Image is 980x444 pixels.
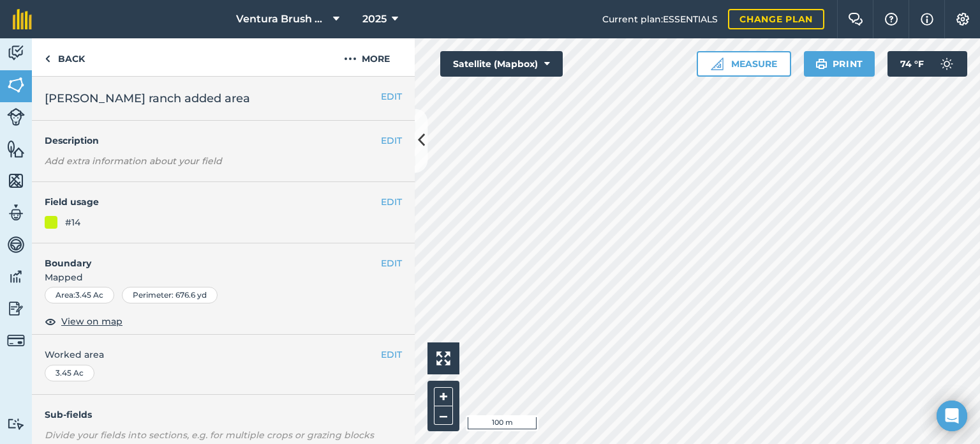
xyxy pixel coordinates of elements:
[7,235,25,254] img: svg+xml;base64,PD94bWwgdmVyc2lvbj0iMS4wIiBlbmNvZGluZz0idXRmLTgiPz4KPCEtLSBHZW5lcmF0b3I6IEFkb2JlIE...
[45,155,222,167] em: Add extra information about your field
[955,13,970,26] img: A cog icon
[7,43,25,63] img: svg+xml;base64,PD94bWwgdmVyc2lvbj0iMS4wIiBlbmNvZGluZz0idXRmLTgiPz4KPCEtLSBHZW5lcmF0b3I6IEFkb2JlIE...
[7,108,25,126] img: svg+xml;base64,PD94bWwgdmVyc2lvbj0iMS4wIiBlbmNvZGluZz0idXRmLTgiPz4KPCEtLSBHZW5lcmF0b3I6IEFkb2JlIE...
[45,348,402,362] span: Worked area
[7,332,25,349] img: svg+xml;base64,PD94bWwgdmVyc2lvbj0iMS4wIiBlbmNvZGluZz0idXRmLTgiPz4KPCEtLSBHZW5lcmF0b3I6IEFkb2JlIE...
[319,38,415,76] button: More
[711,57,724,70] img: Ruler icon
[236,11,328,27] span: Ventura Brush Goats
[7,299,25,318] img: svg+xml;base64,PD94bWwgdmVyc2lvbj0iMS4wIiBlbmNvZGluZz0idXRmLTgiPz4KPCEtLSBHZW5lcmF0b3I6IEFkb2JlIE...
[7,267,25,286] img: svg+xml;base64,PD94bWwgdmVyc2lvbj0iMS4wIiBlbmNvZGluZz0idXRmLTgiPz4KPCEtLSBHZW5lcmF0b3I6IEFkb2JlIE...
[13,9,32,29] img: fieldmargin Logo
[45,51,50,66] img: svg+xml;base64,PHN2ZyB4bWxucz0iaHR0cDovL3d3dy53My5vcmcvMjAwMC9zdmciIHdpZHRoPSI5IiBoZWlnaHQ9IjI0Ii...
[32,38,98,76] a: Back
[436,351,450,365] img: Four arrows, one pointing top left, one top right, one bottom right and the last bottom left
[45,287,114,303] div: Area : 3.45 Ac
[434,387,453,406] button: +
[7,171,25,190] img: svg+xml;base64,PHN2ZyB4bWxucz0iaHR0cDovL3d3dy53My5vcmcvMjAwMC9zdmciIHdpZHRoPSI1NiIgaGVpZ2h0PSI2MC...
[804,51,875,77] button: Print
[381,89,402,103] button: EDIT
[32,243,381,270] h4: Boundary
[602,12,718,26] span: Current plan : ESSENTIALS
[697,51,791,77] button: Measure
[45,195,381,209] h4: Field usage
[848,13,863,26] img: Two speech bubbles overlapping with the left bubble in the forefront
[7,418,25,430] img: svg+xml;base64,PD94bWwgdmVyc2lvbj0iMS4wIiBlbmNvZGluZz0idXRmLTgiPz4KPCEtLSBHZW5lcmF0b3I6IEFkb2JlIE...
[45,134,402,148] h4: Description
[728,9,824,29] a: Change plan
[61,314,122,328] span: View on map
[7,75,25,95] img: svg+xml;base64,PHN2ZyB4bWxucz0iaHR0cDovL3d3dy53My5vcmcvMjAwMC9zdmciIHdpZHRoPSI1NiIgaGVpZ2h0PSI2MC...
[7,203,25,222] img: svg+xml;base64,PD94bWwgdmVyc2lvbj0iMS4wIiBlbmNvZGluZz0idXRmLTgiPz4KPCEtLSBHZW5lcmF0b3I6IEFkb2JlIE...
[45,314,122,329] button: View on map
[32,408,415,422] h4: Sub-fields
[440,51,563,77] button: Satellite (Mapbox)
[45,314,56,329] img: svg+xml;base64,PHN2ZyB4bWxucz0iaHR0cDovL3d3dy53My5vcmcvMjAwMC9zdmciIHdpZHRoPSIxOCIgaGVpZ2h0PSIyNC...
[381,348,402,362] button: EDIT
[45,365,94,381] div: 3.45 Ac
[937,401,967,431] div: Open Intercom Messenger
[7,139,25,158] img: svg+xml;base64,PHN2ZyB4bWxucz0iaHR0cDovL3d3dy53My5vcmcvMjAwMC9zdmciIHdpZHRoPSI1NiIgaGVpZ2h0PSI2MC...
[887,51,967,77] button: 74 °F
[344,51,357,66] img: svg+xml;base64,PHN2ZyB4bWxucz0iaHR0cDovL3d3dy53My5vcmcvMjAwMC9zdmciIHdpZHRoPSIyMCIgaGVpZ2h0PSIyNC...
[434,406,453,425] button: –
[45,89,250,107] span: [PERSON_NAME] ranch added area
[815,56,828,72] img: svg+xml;base64,PHN2ZyB4bWxucz0iaHR0cDovL3d3dy53My5vcmcvMjAwMC9zdmciIHdpZHRoPSIxOSIgaGVpZ2h0PSIyNC...
[900,51,924,77] span: 74 ° F
[45,429,374,441] em: Divide your fields into sections, e.g. for multiple crops or grazing blocks
[884,13,899,26] img: A question mark icon
[921,11,933,27] img: svg+xml;base64,PHN2ZyB4bWxucz0iaHR0cDovL3d3dy53My5vcmcvMjAwMC9zdmciIHdpZHRoPSIxNyIgaGVpZ2h0PSIxNy...
[381,134,402,148] button: EDIT
[32,270,415,284] span: Mapped
[934,51,960,77] img: svg+xml;base64,PD94bWwgdmVyc2lvbj0iMS4wIiBlbmNvZGluZz0idXRmLTgiPz4KPCEtLSBHZW5lcmF0b3I6IEFkb2JlIE...
[65,215,80,229] div: #14
[381,256,402,270] button: EDIT
[122,287,218,303] div: Perimeter : 676.6 yd
[362,11,387,27] span: 2025
[381,195,402,209] button: EDIT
